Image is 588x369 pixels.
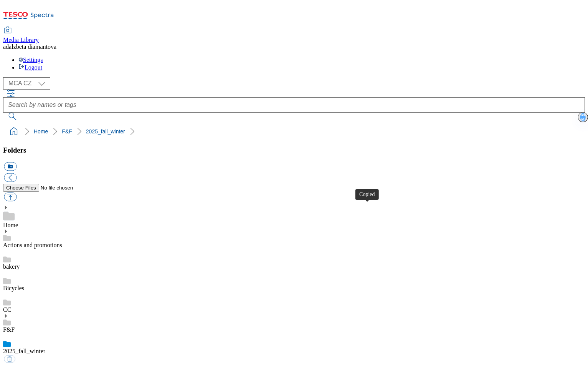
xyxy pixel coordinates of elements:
a: home [8,125,20,138]
span: ad [3,43,9,50]
a: Bicycles [3,285,24,291]
span: alzbeta diamantova [9,43,56,50]
a: F&F [62,128,72,135]
a: Home [3,222,18,228]
h3: Folders [3,146,585,155]
a: Home [34,128,48,135]
a: Actions and promotions [3,242,62,248]
a: Settings [18,57,43,63]
a: Media Library [3,27,39,43]
a: F&F [3,326,15,333]
a: 2025_fall_winter [3,348,45,354]
a: Logout [18,64,42,71]
input: Search by names or tags [3,97,585,113]
a: 2025_fall_winter [86,128,125,135]
a: CC [3,306,11,313]
nav: breadcrumb [3,124,585,139]
a: bakery [3,263,20,270]
span: Media Library [3,37,39,43]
